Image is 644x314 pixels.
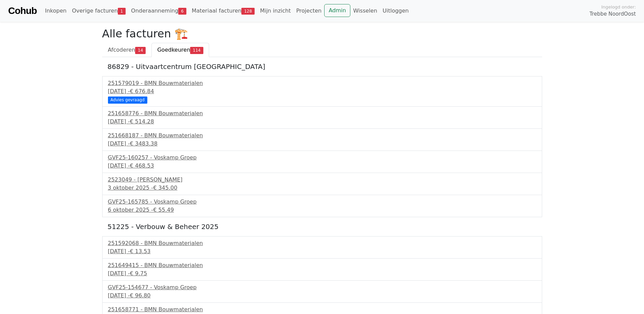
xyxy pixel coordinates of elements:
[241,8,255,15] span: 128
[108,184,536,192] div: 3 oktober 2025 -
[108,223,537,231] h5: 51225 - Verbouw & Beheer 2025
[69,4,128,18] a: Overige facturen1
[108,162,536,170] div: [DATE] -
[108,140,536,148] div: [DATE] -
[102,27,542,40] h2: Alle facturen 🏗️
[151,43,209,57] a: Goedkeuren114
[130,140,157,147] span: € 3483.38
[130,248,150,255] span: € 13.53
[108,154,536,162] div: GVF25-160257 - Voskamp Groep
[108,176,536,192] a: 2523049 - [PERSON_NAME]3 oktober 2025 -€ 345.00
[102,43,152,57] a: Afcoderen14
[108,283,536,300] a: GVF25-154677 - Voskamp Groep[DATE] -€ 96.80
[108,97,147,103] div: Advies gevraagd
[128,4,189,18] a: Onderaanneming6
[108,247,536,256] div: [DATE] -
[257,4,294,18] a: Mijn inzicht
[178,8,186,15] span: 6
[8,3,37,19] a: Cohub
[153,185,177,191] span: € 345.00
[189,4,257,18] a: Materiaal facturen128
[190,47,203,54] span: 114
[108,63,537,71] h5: 86829 - Uitvaartcentrum [GEOGRAPHIC_DATA]
[108,109,536,118] div: 251658776 - BMN Bouwmaterialen
[108,87,536,95] div: [DATE] -
[108,239,536,256] a: 251592068 - BMN Bouwmaterialen[DATE] -€ 13.53
[108,47,135,53] span: Afcoderen
[293,4,324,18] a: Projecten
[108,198,536,206] div: GVF25-165785 - Voskamp Groep
[130,88,154,94] span: € 676.84
[108,292,536,300] div: [DATE] -
[350,4,380,18] a: Wisselen
[153,207,174,213] span: € 55.49
[108,239,536,247] div: 251592068 - BMN Bouwmaterialen
[601,4,636,10] span: Ingelogd onder:
[108,283,536,292] div: GVF25-154677 - Voskamp Groep
[108,206,536,214] div: 6 oktober 2025 -
[130,118,154,125] span: € 514.28
[108,261,536,269] div: 251649415 - BMN Bouwmaterialen
[130,270,147,277] span: € 9.75
[108,79,536,103] a: 251579019 - BMN Bouwmaterialen[DATE] -€ 676.84 Advies gevraagd
[108,132,536,148] a: 251668187 - BMN Bouwmaterialen[DATE] -€ 3483.38
[108,154,536,170] a: GVF25-160257 - Voskamp Groep[DATE] -€ 468.53
[590,10,636,18] span: Trebbe NoordOost
[135,47,146,54] span: 14
[108,132,536,140] div: 251668187 - BMN Bouwmaterialen
[108,118,536,126] div: [DATE] -
[108,109,536,126] a: 251658776 - BMN Bouwmaterialen[DATE] -€ 514.28
[108,269,536,278] div: [DATE] -
[324,4,350,17] a: Admin
[130,162,154,169] span: € 468.53
[108,306,536,314] div: 251658771 - BMN Bouwmaterialen
[108,198,536,214] a: GVF25-165785 - Voskamp Groep6 oktober 2025 -€ 55.49
[130,292,150,299] span: € 96.80
[108,79,536,87] div: 251579019 - BMN Bouwmaterialen
[42,4,69,18] a: Inkopen
[108,176,536,184] div: 2523049 - [PERSON_NAME]
[157,47,190,53] span: Goedkeuren
[380,4,411,18] a: Uitloggen
[118,8,126,15] span: 1
[108,261,536,278] a: 251649415 - BMN Bouwmaterialen[DATE] -€ 9.75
